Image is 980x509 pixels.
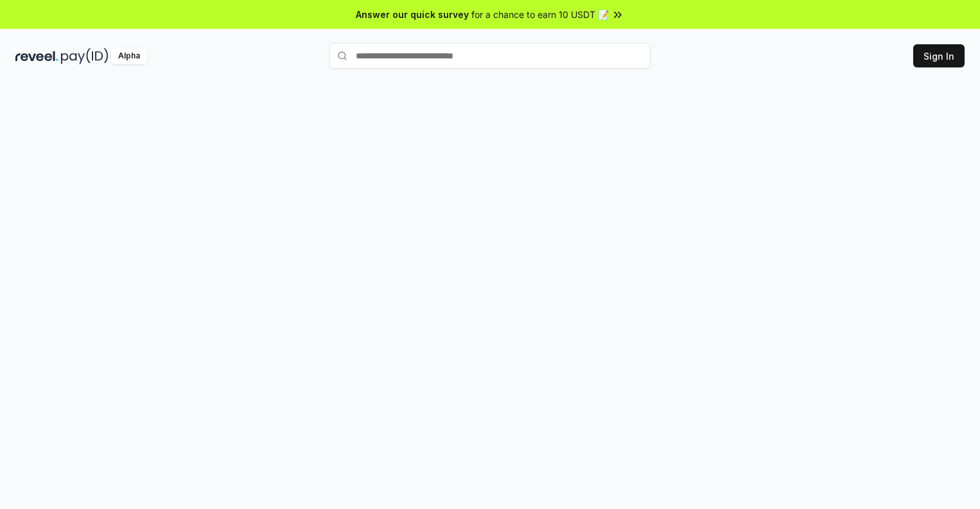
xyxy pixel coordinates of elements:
[471,8,609,21] span: for a chance to earn 10 USDT 📝
[913,44,965,67] button: Sign In
[15,48,58,64] img: reveel_dark
[111,48,147,64] div: Alpha
[61,48,109,64] img: pay_id
[356,8,469,21] span: Answer our quick survey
